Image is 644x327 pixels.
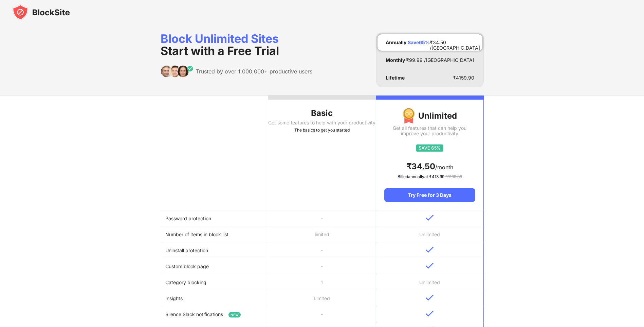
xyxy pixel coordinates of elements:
td: Number of items in block list [161,226,268,242]
img: v-blue.svg [426,294,434,301]
img: trusted-by.svg [161,65,194,78]
div: Get all features that can help you improve your productivity [384,125,475,136]
span: ₹ 34.50 [406,161,435,171]
div: Lifetime [386,75,405,81]
img: save65.svg [416,144,443,152]
td: - [268,258,376,274]
div: Billed annually at ₹ 413.99 [384,173,475,180]
div: Try Free for 3 Days [384,188,475,202]
td: Uninstall protection [161,242,268,258]
img: v-blue.svg [426,214,434,221]
div: Save 65 % [408,40,430,45]
div: Unlimited [384,108,475,124]
img: img-premium-medal [403,108,415,124]
td: limited [268,226,376,242]
td: Category blocking [161,274,268,290]
img: blocksite-icon-black.svg [12,4,70,20]
div: /month [384,161,475,172]
img: v-blue.svg [426,246,434,253]
td: Limited [268,290,376,306]
div: Annually [386,40,406,45]
div: Trusted by over 1,000,000+ productive users [196,68,312,75]
td: Unlimited [376,226,483,242]
div: Monthly [386,57,405,63]
td: Custom block page [161,258,268,274]
div: Basic [268,108,376,119]
img: v-blue.svg [426,310,434,317]
td: - [268,210,376,226]
div: The basics to get you started [268,127,376,134]
span: NEW [228,312,241,317]
td: - [268,242,376,258]
div: Block Unlimited Sites [161,33,312,57]
div: ₹ 4159.90 [453,75,474,81]
td: Silence Slack notifications [161,306,268,322]
div: ₹ 34.50 /[GEOGRAPHIC_DATA] [430,40,480,45]
td: - [268,306,376,322]
td: Unlimited [376,274,483,290]
td: Password protection [161,210,268,226]
div: ₹ 99.99 /[GEOGRAPHIC_DATA] [406,57,474,63]
td: 1 [268,274,376,290]
td: Insights [161,290,268,306]
span: ₹ 1199.88 [445,174,462,179]
div: Get some features to help with your productivity [268,120,376,125]
img: v-blue.svg [426,262,434,269]
span: Start with a Free Trial [161,44,279,58]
